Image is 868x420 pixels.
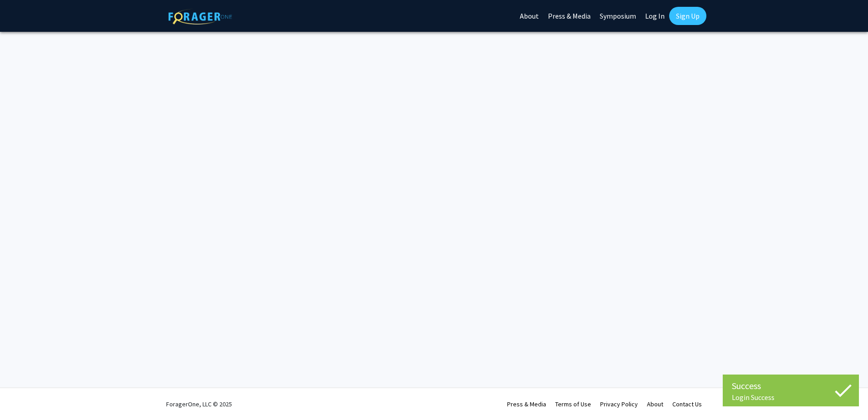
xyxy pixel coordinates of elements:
[555,400,591,408] a: Terms of Use
[647,400,663,408] a: About
[507,400,546,408] a: Press & Media
[732,393,850,402] div: Login Success
[168,9,232,25] img: ForagerOne Logo
[600,400,638,408] a: Privacy Policy
[166,388,232,420] div: ForagerOne, LLC © 2025
[732,379,850,393] div: Success
[672,400,702,408] a: Contact Us
[669,7,706,25] a: Sign Up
